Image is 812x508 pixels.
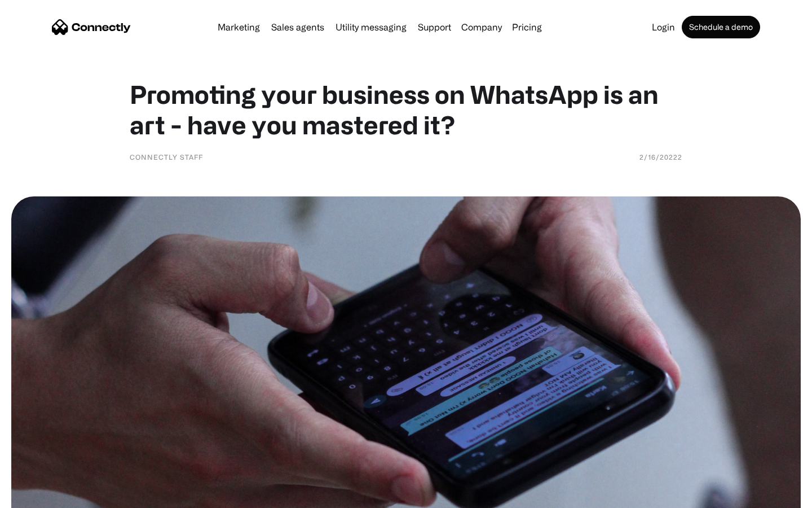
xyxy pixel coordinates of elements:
a: Schedule a demo [682,16,760,38]
a: Login [647,23,679,32]
h1: Promoting your business on WhatsApp is an art - have you mastered it? [130,79,682,140]
div: Connectly Staff [130,151,203,163]
div: 2/16/20222 [639,151,682,163]
a: Sales agents [267,23,329,32]
a: Support [413,23,456,32]
a: Marketing [213,23,264,32]
ul: Language list [23,488,68,504]
div: Company [461,19,502,35]
a: Utility messaging [331,23,411,32]
a: Pricing [507,23,546,32]
aside: Language selected: English [11,488,68,504]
